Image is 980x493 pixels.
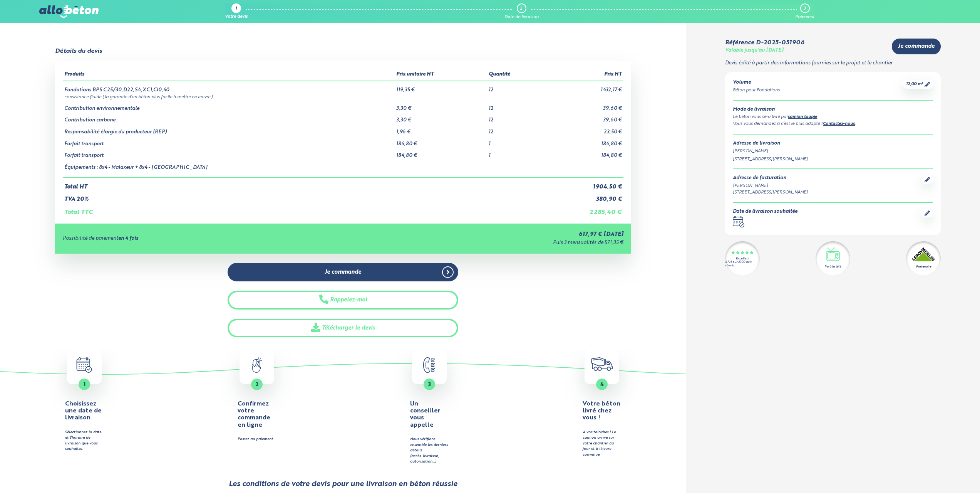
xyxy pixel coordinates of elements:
div: Paiement [795,15,814,20]
th: Quantité [487,69,543,81]
a: 2 Date de livraison [504,3,539,20]
div: Volume [733,80,780,86]
p: Devis édité à partir des informations fournies sur le projet et le chantier [725,61,941,66]
div: Détails du devis [55,48,102,55]
div: Possibilité de paiement [63,236,353,242]
th: Prix HT [543,69,623,81]
div: 4.7/5 sur 2300 avis clients [725,261,760,268]
div: Votre devis [225,15,248,20]
div: [STREET_ADDRESS][PERSON_NAME] [733,189,808,196]
td: 2 285,40 € [543,203,623,216]
span: 3 [428,382,431,387]
h4: Choisissez une date de livraison [65,400,104,422]
td: Contribution environnementale [63,100,395,112]
iframe: Help widget launcher [911,463,972,485]
div: Référence D-2025-051906 [725,39,804,46]
div: Sélectionnez la date et l’horaire de livraison que vous souhaitez. [65,430,104,452]
td: 184,80 € [395,135,487,147]
div: Partenaire [916,264,931,269]
strong: en 4 fois [118,236,138,241]
td: TVA 20% [63,190,543,203]
td: 380,90 € [543,190,623,203]
td: Forfait transport [63,147,395,159]
div: Les conditions de votre devis pour une livraison en béton réussie [229,480,457,488]
td: 23,50 € [543,123,623,135]
td: 12 [487,100,543,112]
td: 1 904,50 € [543,177,623,190]
a: 2 Confirmez votre commande en ligne Passez au paiement [173,350,341,443]
td: Contribution carbone [63,111,395,123]
a: 3 Paiement [795,3,814,20]
img: truck.c7a9816ed8b9b1312949.png [591,357,613,371]
div: [PERSON_NAME] [733,183,808,189]
div: Vu à la télé [825,264,841,269]
a: 1 Votre devis [225,3,248,20]
td: 3,30 € [395,100,487,112]
div: A vos taloches ! Le camion arrive sur votre chantier au jour et à l'heure convenue [583,430,621,458]
button: 3 Un conseiller vous appelle Nous vérifions ensemble les derniers détails(accès, livraison, autor... [345,350,514,464]
button: Rappelez-moi [228,291,458,310]
div: Date de livraison souhaitée [733,209,797,215]
td: 184,80 € [543,135,623,147]
td: 119,35 € [395,81,487,93]
td: 1,96 € [395,123,487,135]
div: Adresse de livraison [733,141,933,146]
div: Adresse de facturation [733,175,808,181]
div: Béton pour Fondations [733,87,780,94]
a: Contactez-nous [823,122,855,126]
td: Équipements : 8x4 - Malaxeur + 8x4 - [GEOGRAPHIC_DATA] [63,159,395,177]
img: allobéton [39,5,99,18]
td: 1 [487,135,543,147]
div: Mode de livraison [733,107,933,113]
h4: Votre béton livré chez vous ! [583,400,621,422]
div: Nous vérifions ensemble les derniers détails (accès, livraison, autorisation…) [410,437,449,464]
a: Je commande [892,39,941,54]
td: 1 [487,147,543,159]
td: 184,80 € [395,147,487,159]
div: Vous vous demandez si c’est le plus adapté ? . [733,121,933,128]
td: Total TTC [63,203,543,216]
div: Passez au paiement [238,437,276,442]
td: 3,30 € [395,111,487,123]
span: Je commande [325,269,361,276]
td: 184,80 € [543,147,623,159]
td: 39,60 € [543,100,623,112]
div: 2 [520,6,522,11]
a: camion toupie [788,115,817,119]
td: 12 [487,81,543,93]
td: Fondations BPS C25/30,D22,S4,XC1,Cl0,40 [63,81,395,93]
td: 1 432,17 € [543,81,623,93]
span: 4 [600,382,604,387]
td: 39,60 € [543,111,623,123]
div: Date de livraison [504,15,539,20]
div: [STREET_ADDRESS][PERSON_NAME] [733,156,933,163]
td: Forfait transport [63,135,395,147]
td: 12 [487,111,543,123]
div: [PERSON_NAME] [733,148,933,155]
span: Je commande [898,43,935,50]
div: 3 [804,6,806,11]
a: Je commande [228,263,458,282]
span: 1 [84,382,85,387]
td: Responsabilité élargie du producteur (REP) [63,123,395,135]
td: Total HT [63,177,543,190]
td: 12 [487,123,543,135]
div: Puis 3 mensualités de 571,35 € [353,240,623,246]
div: 617,97 € [DATE] [353,231,623,238]
span: 2 [255,382,259,387]
th: Produits [63,69,395,81]
div: 1 [235,7,237,12]
div: Excellent [736,257,749,261]
div: Valable jusqu'au [DATE] [725,48,784,54]
h4: Un conseiller vous appelle [410,400,449,429]
div: Le béton vous sera livré par [733,114,933,121]
td: consistance fluide ( la garantie d’un béton plus facile à mettre en œuvre ) [63,93,623,100]
h4: Confirmez votre commande en ligne [238,400,276,429]
a: Télécharger le devis [228,319,458,338]
th: Prix unitaire HT [395,69,487,81]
